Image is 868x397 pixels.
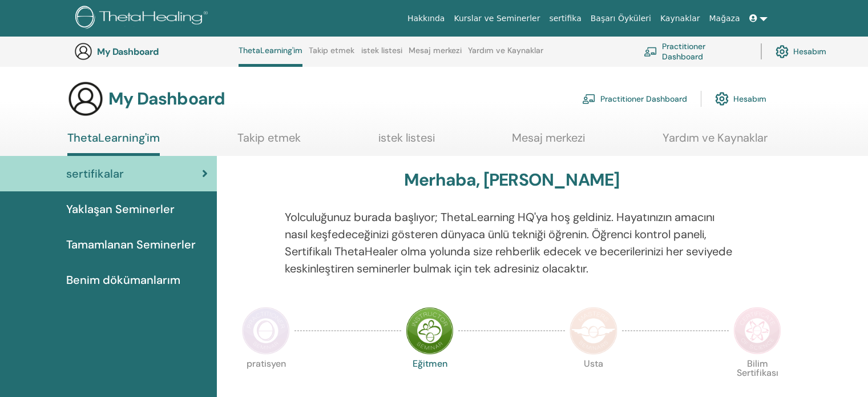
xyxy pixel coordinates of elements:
a: Takip etmek [309,46,354,64]
img: Master [570,307,617,355]
span: Yaklaşan Seminerler [66,200,175,218]
a: Practitioner Dashboard [644,39,747,64]
a: Yardım ve Kaynaklar [468,46,543,64]
img: Certificate of Science [733,307,781,355]
a: ThetaLearning'im [239,46,302,67]
a: Hesabım [776,39,826,64]
img: generic-user-icon.jpg [74,42,92,61]
img: chalkboard-teacher.svg [644,47,657,57]
h3: Merhaba, [PERSON_NAME] [404,170,619,190]
a: Başarı Öyküleri [586,8,656,29]
a: Practitioner Dashboard [582,86,687,111]
img: cog.svg [776,42,789,61]
img: Instructor [406,307,454,355]
a: istek listesi [361,46,402,64]
a: Hesabım [715,86,766,111]
a: Mesaj merkezi [512,131,585,153]
img: generic-user-icon.jpg [67,81,104,117]
a: Kaynaklar [656,8,705,29]
a: Hakkında [403,8,450,29]
a: ThetaLearning'im [67,131,160,156]
a: Yardım ve Kaynaklar [663,131,768,153]
img: Practitioner [242,307,290,355]
a: Mesaj merkezi [409,46,462,64]
img: logo.png [75,6,212,31]
a: istek listesi [378,131,435,153]
span: sertifikalar [66,165,124,182]
img: cog.svg [715,89,729,109]
span: Tamamlanan Seminerler [66,236,196,253]
img: chalkboard-teacher.svg [582,94,596,104]
h3: My Dashboard [108,89,225,109]
p: Yolculuğunuz burada başlıyor; ThetaLearning HQ'ya hoş geldiniz. Hayatınızın amacını nasıl keşfede... [285,208,739,277]
h3: My Dashboard [97,46,211,57]
a: Takip etmek [237,131,301,153]
a: Mağaza [704,8,744,29]
span: Benim dökümanlarım [66,271,180,288]
a: Kurslar ve Seminerler [449,8,544,29]
a: sertifika [544,8,586,29]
